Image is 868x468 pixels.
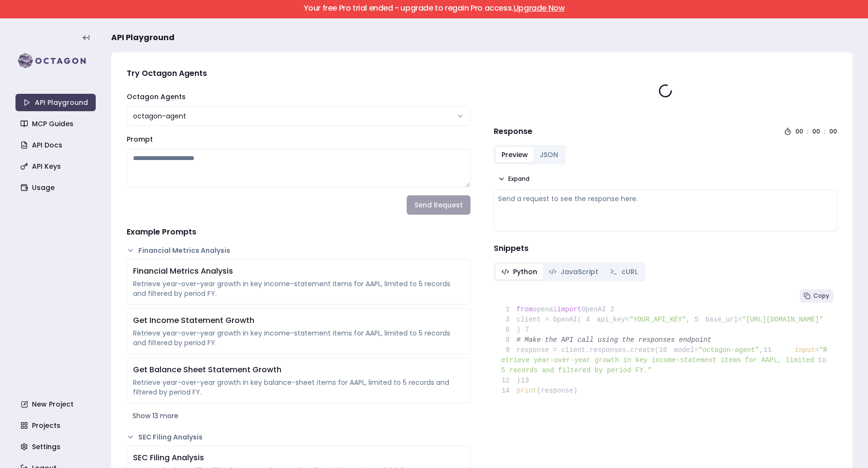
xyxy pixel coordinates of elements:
[516,336,711,344] span: # Make the API call using the responses endpoint
[494,126,532,137] h4: Response
[520,376,536,386] span: 13
[795,128,803,135] div: 00
[127,246,471,255] button: Financial Metrics Analysis
[659,345,674,355] span: 10
[501,386,517,396] span: 14
[16,179,97,196] a: Usage
[795,346,815,354] span: input
[508,175,530,183] span: Expand
[16,438,97,455] a: Settings
[16,417,97,434] a: Projects
[127,134,153,144] label: Prompt
[16,115,97,132] a: MCP Guides
[557,306,581,313] span: import
[15,51,96,71] img: logo-rect-yK7x_WSZ.svg
[581,306,605,313] span: OpenAI
[537,387,577,395] span: (response)
[133,279,464,298] div: Retrieve year-over-year growth in key income-statement items for AAPL, limited to 5 records and f...
[127,432,471,442] button: SEC Filing Analysis
[127,407,471,424] button: Show 13 more
[501,335,517,345] span: 8
[829,128,837,135] div: 00
[133,452,464,464] div: SEC Filing Analysis
[698,346,759,354] span: "octagon-agent"
[127,92,186,102] label: Octagon Agents
[133,378,464,397] div: Retrieve year-over-year growth in key balance-sheet items for AAPL, limited to 5 records and filt...
[111,32,175,44] span: API Playground
[807,128,809,135] div: :
[501,377,521,384] span: )
[813,292,829,300] span: Copy
[15,94,96,111] a: API Playground
[759,346,763,354] span: ,
[501,305,517,315] span: 1
[824,128,825,135] div: :
[742,316,823,323] span: "[URL][DOMAIN_NAME]"
[16,395,97,413] a: New Project
[706,316,742,323] span: base_url=
[621,267,638,277] span: cURL
[690,315,706,325] span: 5
[127,226,471,238] h4: Example Prompts
[501,376,517,386] span: 12
[133,265,464,277] div: Financial Metrics Analysis
[498,194,833,204] div: Send a request to see the response here.
[686,316,690,323] span: ,
[800,289,833,303] button: Copy
[597,316,629,323] span: api_key=
[16,136,97,154] a: API Docs
[560,267,598,277] span: JavaScript
[812,128,820,135] div: 00
[133,328,464,348] div: Retrieve year-over-year growth in key income-statement items for AAPL, limited to 5 records and f...
[496,147,534,162] button: Preview
[514,2,565,14] a: Upgrade Now
[501,325,517,335] span: 6
[581,315,597,325] span: 4
[494,172,533,186] button: Expand
[815,346,819,354] span: =
[501,346,659,354] span: response = client.responses.create(
[501,326,521,334] span: )
[127,68,471,79] h4: Try Octagon Agents
[520,325,536,335] span: 7
[501,345,517,355] span: 9
[763,345,779,355] span: 11
[629,316,686,323] span: "YOUR_API_KEY"
[534,147,564,162] button: JSON
[501,346,831,374] span: "Retrieve year-over-year growth in key income-statement items for AAPL, limited to 5 records and ...
[133,364,464,376] div: Get Balance Sheet Statement Growth
[8,4,860,12] h5: Your free Pro trial ended - upgrade to regain Pro access.
[533,306,557,313] span: openai
[494,243,838,254] h4: Snippets
[513,267,537,277] span: Python
[133,315,464,326] div: Get Income Statement Growth
[674,346,698,354] span: model=
[501,316,582,323] span: client = OpenAI(
[516,387,537,395] span: print
[501,315,517,325] span: 3
[16,158,97,175] a: API Keys
[606,305,621,315] span: 2
[516,306,533,313] span: from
